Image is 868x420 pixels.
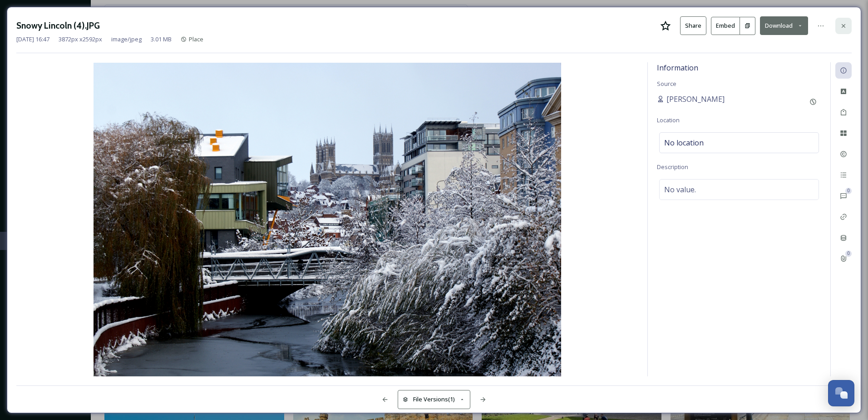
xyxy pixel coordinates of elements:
[666,94,725,105] span: [PERSON_NAME]
[111,35,142,44] span: image/jpeg
[664,184,696,195] span: No value.
[828,380,854,406] button: Open Chat
[845,250,852,257] div: 0
[16,35,49,44] span: [DATE] 16:47
[16,63,638,376] img: Snowy%20Lincoln%20%284%29.JPG
[59,35,102,44] span: 3872 px x 2592 px
[657,163,688,171] span: Description
[398,390,470,409] button: File Versions(1)
[760,16,808,35] button: Download
[16,19,100,32] h3: Snowy Lincoln (4).JPG
[711,17,740,35] button: Embed
[657,116,680,124] span: Location
[845,188,852,194] div: 0
[151,35,172,44] span: 3.01 MB
[657,80,676,88] span: Source
[189,35,203,43] span: Place
[664,137,704,148] span: No location
[680,16,706,35] button: Share
[657,63,698,73] span: Information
